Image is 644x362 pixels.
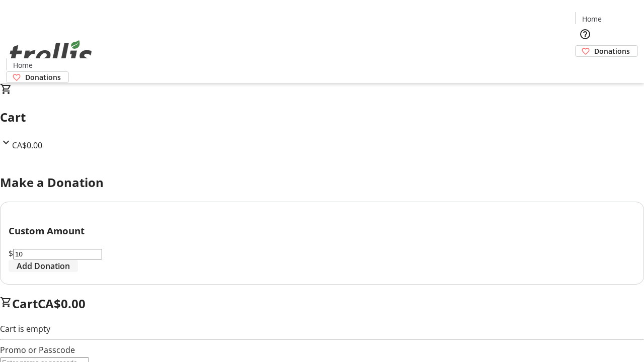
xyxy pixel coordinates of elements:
[575,24,595,44] button: Help
[575,57,595,77] button: Cart
[9,248,13,259] span: $
[6,71,69,83] a: Donations
[9,224,635,238] h3: Custom Amount
[6,29,96,79] img: Orient E2E Organization pzrU8cvMMr's Logo
[575,45,638,57] a: Donations
[9,260,78,272] button: Add Donation
[13,60,33,70] span: Home
[38,295,86,312] span: CA$0.00
[576,14,608,24] a: Home
[25,72,61,82] span: Donations
[7,60,39,70] a: Home
[582,14,602,24] span: Home
[594,46,630,56] span: Donations
[17,260,70,272] span: Add Donation
[13,249,102,259] input: Donation Amount
[12,140,42,151] span: CA$0.00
